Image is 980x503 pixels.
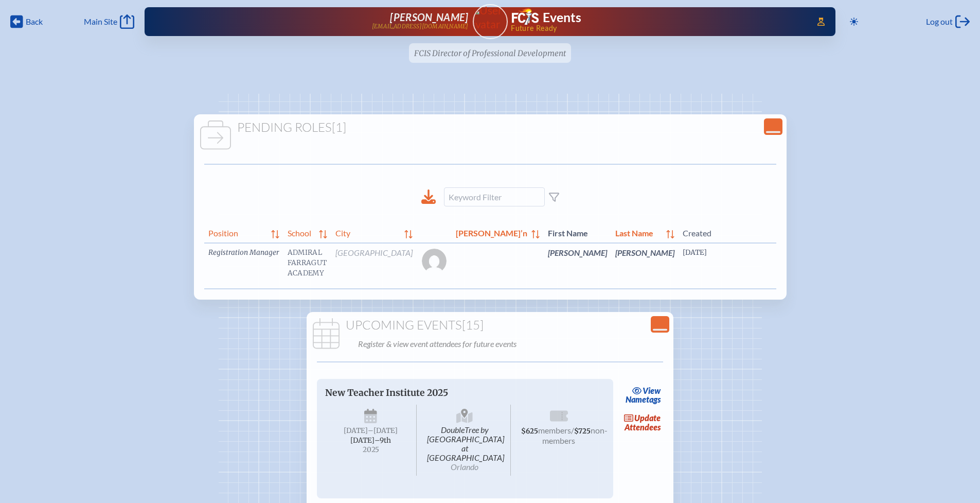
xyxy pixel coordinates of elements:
td: [PERSON_NAME] [544,243,611,289]
p: [EMAIL_ADDRESS][DOMAIN_NAME] [372,23,469,30]
span: members [538,425,571,435]
span: [PERSON_NAME]’n [456,226,527,238]
span: view [643,386,661,395]
span: [PERSON_NAME] [390,11,468,23]
a: [PERSON_NAME][EMAIL_ADDRESS][DOMAIN_NAME] [177,11,469,32]
span: School [288,226,315,238]
img: Gravatar [422,249,447,273]
span: [15] [462,317,484,333]
span: First Name [548,226,607,238]
img: Florida Council of Independent Schools [512,8,539,25]
p: Register & view event attendees for future events [358,337,668,351]
span: Orlando [451,462,478,472]
input: Keyword Filter [444,187,545,206]
td: [PERSON_NAME] [611,243,679,289]
span: update [634,413,661,423]
a: Main Site [84,14,134,29]
span: Future Ready [511,25,803,32]
h1: Upcoming Events [311,318,670,333]
span: –[DATE] [368,426,398,435]
span: Last Name [615,226,662,238]
span: DoubleTree by [GEOGRAPHIC_DATA] at [GEOGRAPHIC_DATA] [419,405,511,476]
span: Log out [926,16,953,27]
span: 2025 [333,446,408,454]
span: New Teacher Institute 2025 [325,387,448,398]
span: non-members [542,425,608,445]
td: [GEOGRAPHIC_DATA] [331,243,417,289]
span: City [335,226,400,238]
span: Position [208,226,267,238]
span: [DATE]–⁠9th [350,436,391,445]
span: [1] [332,119,346,135]
span: / [571,425,574,435]
td: Registration Manager [204,243,283,289]
div: Download to CSV [421,189,436,204]
h1: Pending Roles [198,120,782,135]
div: FCIS Events — Future ready [512,8,803,32]
span: Created [683,226,798,238]
a: updateAttendees [621,411,664,435]
a: FCIS LogoEvents [512,8,581,27]
span: $625 [521,427,538,436]
a: viewNametags [623,383,664,407]
span: Main Site [84,16,117,27]
h1: Events [543,11,581,24]
td: Admiral Farragut Academy [283,243,331,289]
a: User Avatar [473,4,508,39]
td: [DATE] [679,243,802,289]
span: $725 [574,427,591,436]
span: Back [26,16,43,27]
span: [DATE] [344,426,368,435]
img: User Avatar [468,4,512,31]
